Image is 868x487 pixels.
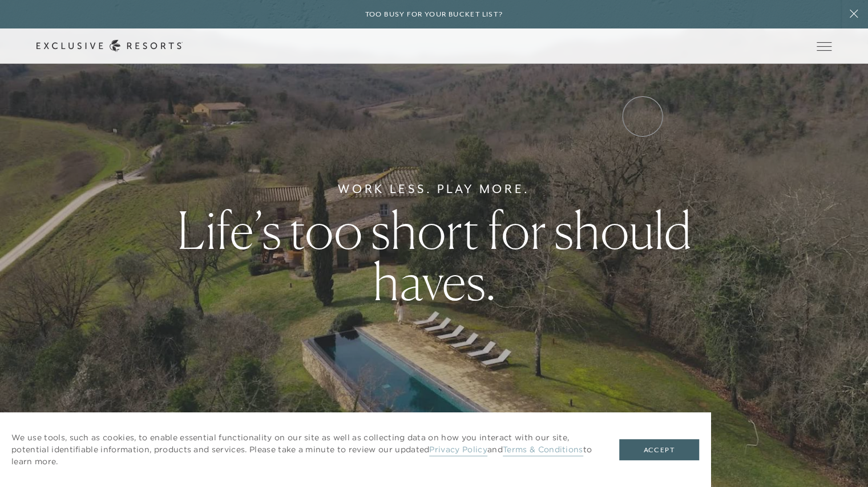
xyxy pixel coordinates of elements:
[503,444,583,456] a: Terms & Conditions
[152,204,716,307] h1: Life’s too short for should haves.
[429,444,487,456] a: Privacy Policy
[817,42,831,50] button: Open navigation
[338,180,530,198] h6: Work Less. Play More.
[365,9,503,20] h6: Too busy for your bucket list?
[11,432,596,468] p: We use tools, such as cookies, to enable essential functionality on our site as well as collectin...
[619,439,699,461] button: Accept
